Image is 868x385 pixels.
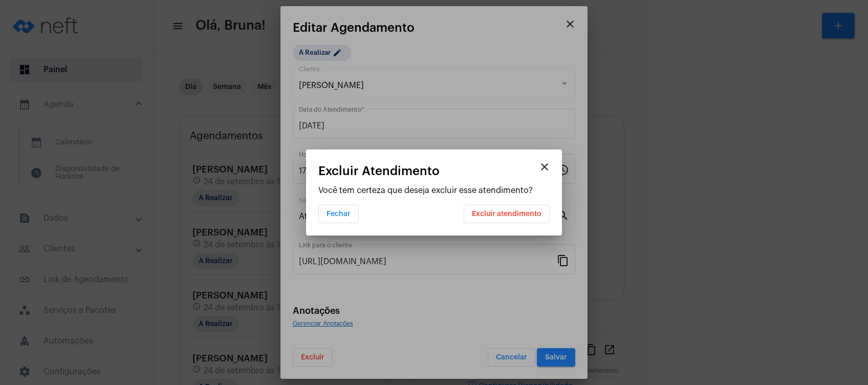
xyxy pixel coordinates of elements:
span: Excluir Atendimento [318,164,440,178]
span: Fechar [327,210,351,218]
mat-icon: close [538,161,551,173]
span: Excluir atendimento [472,210,541,218]
p: Você tem certeza que deseja excluir esse atendimento? [318,186,550,195]
button: Excluir atendimento [464,205,550,223]
button: Fechar [318,205,359,223]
